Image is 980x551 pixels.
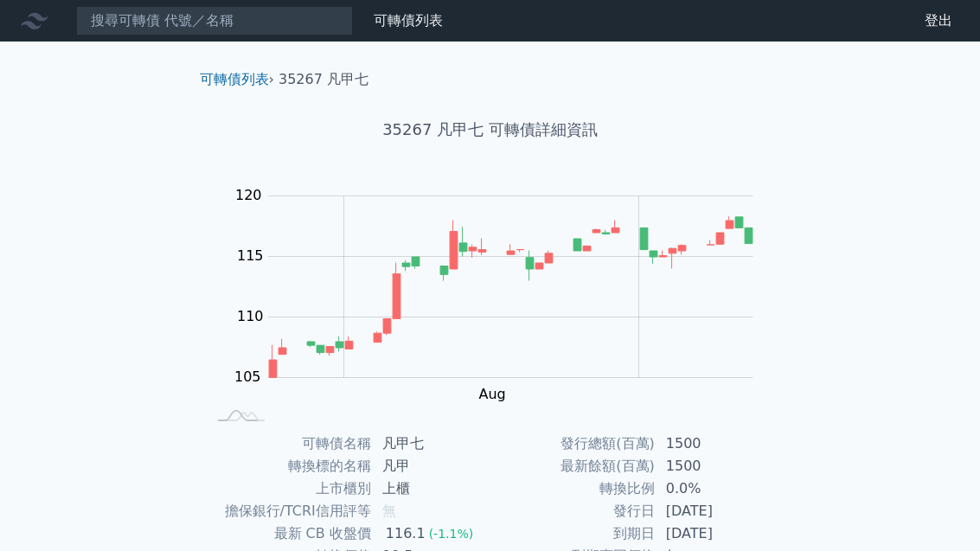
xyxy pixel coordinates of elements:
tspan: 105 [234,368,261,385]
td: [DATE] [656,500,774,522]
td: 上市櫃別 [207,477,372,500]
td: 轉換比例 [490,477,656,500]
li: › [200,69,274,90]
td: 上櫃 [372,477,490,500]
g: Series [269,216,753,377]
td: 1500 [656,455,774,477]
td: 最新 CB 收盤價 [207,522,372,545]
span: (-1.1%) [429,527,474,541]
td: 到期日 [490,522,656,545]
li: 35267 凡甲七 [279,69,368,90]
td: 最新餘額(百萬) [490,455,656,477]
td: 可轉債名稱 [207,432,372,455]
a: 可轉債列表 [374,12,443,29]
td: [DATE] [656,522,774,545]
tspan: 115 [237,247,264,264]
a: 登出 [911,7,966,35]
td: 轉換標的名稱 [207,455,372,477]
td: 擔保銀行/TCRI信用評等 [207,500,372,522]
tspan: 110 [237,308,264,324]
tspan: 120 [235,187,262,203]
div: 116.1 [382,523,429,544]
tspan: Aug [479,386,506,402]
input: 搜尋可轉債 代號／名稱 [76,6,353,35]
g: Chart [226,187,779,402]
td: 發行總額(百萬) [490,432,656,455]
h1: 35267 凡甲七 可轉債詳細資訊 [186,118,795,142]
a: 可轉債列表 [200,71,269,87]
td: 1500 [656,432,774,455]
td: 凡甲七 [372,432,490,455]
td: 凡甲 [372,455,490,477]
td: 發行日 [490,500,656,522]
td: 0.0% [656,477,774,500]
span: 無 [382,503,396,519]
